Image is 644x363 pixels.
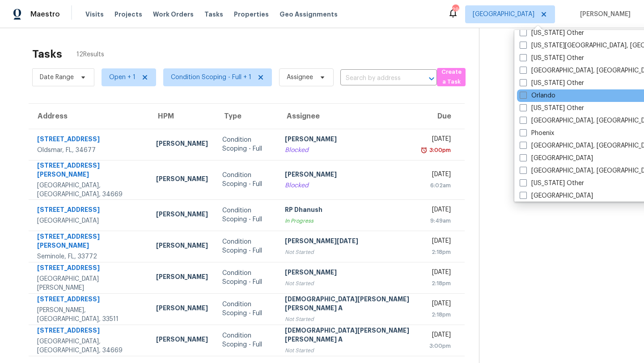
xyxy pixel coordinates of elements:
span: Condition Scoping - Full + 1 [171,73,251,82]
div: [GEOGRAPHIC_DATA] [37,216,142,225]
label: Phoenix [520,129,554,138]
div: [STREET_ADDRESS][PERSON_NAME] [37,232,142,252]
div: [DATE] [424,299,451,310]
div: [DATE] [424,330,451,342]
div: Condition Scoping - Full [222,269,271,287]
img: Overdue Alarm Icon [420,146,428,155]
span: Projects [114,10,142,19]
label: [US_STATE] Other [520,104,584,113]
div: [DATE] [424,135,451,146]
span: Open + 1 [109,73,136,82]
div: 3:00pm [428,146,451,155]
th: HPM [149,104,215,129]
div: Seminole, FL, 33772 [37,252,142,261]
div: Condition Scoping - Full [222,135,271,153]
div: Not Started [285,248,410,257]
div: Condition Scoping - Full [222,206,271,224]
div: [DEMOGRAPHIC_DATA][PERSON_NAME] [PERSON_NAME] A [285,326,410,346]
div: [DATE] [424,170,451,181]
span: Visits [85,10,104,19]
span: Maestro [30,10,60,19]
div: 9:49am [424,216,451,225]
div: [GEOGRAPHIC_DATA], [GEOGRAPHIC_DATA], 34669 [37,337,142,355]
div: 3:00pm [424,342,451,350]
div: [PERSON_NAME] [156,210,208,221]
div: [PERSON_NAME] [156,304,208,315]
span: Properties [234,10,269,19]
div: [DATE] [424,268,451,279]
div: Blocked [285,181,410,190]
input: Search by address [340,72,412,85]
div: Condition Scoping - Full [222,237,271,255]
th: Address [29,104,149,129]
div: RP Dhanush [285,205,410,216]
div: 6:02am [424,181,451,190]
div: [STREET_ADDRESS] [37,295,142,306]
label: Orlando [520,91,555,100]
span: Assignee [287,73,313,82]
div: [PERSON_NAME] [285,135,410,146]
div: Blocked [285,146,410,155]
span: Work Orders [153,10,194,19]
button: Create a Task [437,68,466,86]
div: [PERSON_NAME][DATE] [285,236,410,248]
button: Open [425,72,438,85]
div: [PERSON_NAME] [156,272,208,283]
span: Date Range [40,73,74,82]
th: Assignee [278,104,417,129]
div: [PERSON_NAME] [285,268,410,279]
div: [PERSON_NAME] [156,139,208,150]
label: [US_STATE] Other [520,54,584,63]
div: 2:18pm [424,279,451,288]
div: Condition Scoping - Full [222,331,271,349]
div: 2:18pm [424,248,451,257]
span: Geo Assignments [280,10,338,19]
label: [US_STATE] Other [520,79,584,88]
span: Tasks [204,11,223,17]
div: [STREET_ADDRESS][PERSON_NAME] [37,161,142,181]
div: [DATE] [424,236,451,248]
div: [PERSON_NAME] [156,241,208,252]
div: [PERSON_NAME] [156,335,208,346]
div: Condition Scoping - Full [222,171,271,189]
label: [GEOGRAPHIC_DATA] [520,154,593,163]
span: [GEOGRAPHIC_DATA] [473,10,534,19]
div: In Progress [285,216,410,225]
label: [US_STATE] Other [520,179,584,188]
div: Condition Scoping - Full [222,300,271,318]
label: [GEOGRAPHIC_DATA] [520,191,593,200]
div: [GEOGRAPHIC_DATA][PERSON_NAME] [37,274,142,292]
div: [DATE] [424,205,451,216]
span: 12 Results [76,50,104,59]
th: Due [417,104,465,129]
div: [STREET_ADDRESS] [37,205,142,216]
span: [PERSON_NAME] [576,10,631,19]
div: 29 [452,5,458,14]
div: [PERSON_NAME] [285,170,410,181]
div: Not Started [285,279,410,288]
div: [DEMOGRAPHIC_DATA][PERSON_NAME] [PERSON_NAME] A [285,295,410,315]
div: [STREET_ADDRESS] [37,135,142,146]
div: Oldsmar, FL, 34677 [37,146,142,155]
th: Type [215,104,278,129]
label: [US_STATE] Other [520,29,584,38]
div: Not Started [285,346,410,355]
div: [PERSON_NAME] [156,174,208,186]
div: 2:18pm [424,310,451,319]
h2: Tasks [32,50,62,59]
div: [GEOGRAPHIC_DATA], [GEOGRAPHIC_DATA], 34669 [37,181,142,199]
span: Create a Task [441,67,461,88]
div: [STREET_ADDRESS] [37,263,142,274]
div: [STREET_ADDRESS] [37,326,142,337]
div: [PERSON_NAME], [GEOGRAPHIC_DATA], 33511 [37,306,142,324]
div: Not Started [285,315,410,324]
